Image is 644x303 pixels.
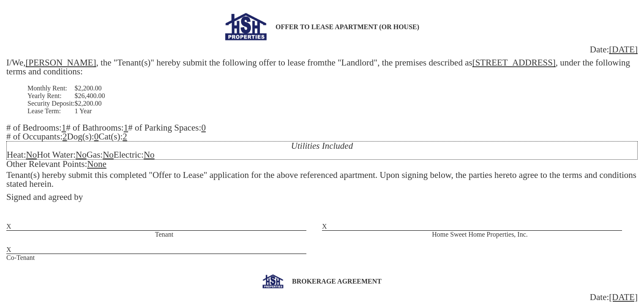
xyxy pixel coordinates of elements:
[6,246,306,254] div: X
[6,193,638,202] div: Signed and agreed by
[6,171,638,188] div: Tenant(s) hereby submit this completed "Offer to Lease" application for the above referenced apar...
[6,293,638,302] div: Date:
[27,100,75,107] td: Security Deposit:
[6,246,322,262] div: Co-Tenant
[291,141,353,151] i: Utilities Included
[27,92,75,100] td: Yearly Rent:
[201,123,206,133] u: 0
[26,57,96,68] u: [PERSON_NAME]
[225,13,267,41] img: logol.png
[27,85,75,92] td: Monthly Rent:
[124,123,128,133] u: 1
[94,131,99,142] u: 0
[103,150,114,160] u: No
[144,150,155,160] u: No
[322,231,638,238] center: Home Sweet Home Properties, Inc.
[76,150,87,160] u: No
[609,292,638,302] u: [DATE]
[472,57,556,68] u: [STREET_ADDRESS]
[6,141,638,160] div: Heat: Hot Water: Gas: Electric:
[63,131,67,142] u: 2
[6,223,306,231] div: X
[322,223,622,231] div: X
[6,45,638,54] div: Date:
[292,278,382,285] b: BROKERAGE AGREEMENT
[27,107,75,115] td: Lease Term:
[262,274,284,289] img: logol.png
[123,131,127,142] u: 2
[609,44,638,55] u: [DATE]
[6,13,638,262] div: I/We, , the "Tenant(s)" hereby submit the following offer to lease from the "Landlord", the premi...
[26,150,37,160] u: No
[276,23,419,30] b: OFFER TO LEASE APARTMENT (OR HOUSE)
[87,159,106,169] u: None
[62,123,66,133] u: 1
[6,231,322,238] center: Tenant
